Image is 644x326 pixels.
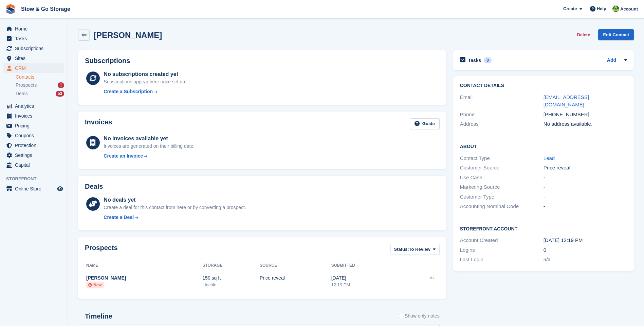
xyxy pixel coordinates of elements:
[394,246,409,253] span: Status:
[15,34,56,43] span: Tasks
[3,44,64,53] a: menu
[16,90,28,97] span: Deals
[460,120,544,128] div: Address
[612,5,619,12] img: Alex Taylor
[460,155,544,162] div: Contact Type
[460,183,544,191] div: Marketing Source
[544,203,627,210] div: -
[3,101,64,111] a: menu
[544,164,627,172] div: Price reveal
[56,91,64,97] div: 53
[574,29,593,40] button: Delete
[460,94,544,109] div: Email
[460,143,627,149] h2: About
[607,57,616,64] a: Add
[544,183,627,191] div: -
[104,143,195,150] div: Invoices are generated on their billing date.
[85,312,112,320] h2: Timeline
[260,274,331,282] div: Price reveal
[104,204,246,211] div: Create a deal for this contact from here or by converting a prospect.
[3,184,64,193] a: menu
[16,82,64,89] a: Prospects 1
[597,5,606,12] span: Help
[16,82,37,88] span: Prospects
[484,57,492,63] div: 0
[3,111,64,121] a: menu
[85,118,112,129] h2: Invoices
[544,246,627,254] div: 0
[58,82,64,88] div: 1
[3,34,64,43] a: menu
[104,152,195,160] a: Create an Invoice
[331,260,399,271] th: Submitted
[15,101,56,111] span: Analytics
[104,152,143,160] div: Create an Invoice
[104,196,246,204] div: No deals yet
[409,246,430,253] span: To Review
[86,282,104,288] li: New
[104,78,186,85] div: Subscriptions appear here once set up.
[468,57,481,63] h2: Tasks
[15,63,56,73] span: CRM
[544,111,627,119] div: [PHONE_NUMBER]
[16,90,64,97] a: Deals 53
[544,237,627,244] div: [DATE] 12:19 PM
[15,24,56,34] span: Home
[460,174,544,182] div: Use Case
[598,29,634,40] a: Edit Contact
[563,5,577,12] span: Create
[399,312,440,320] label: Show only notes
[15,184,56,193] span: Online Store
[544,174,627,182] div: -
[104,135,195,143] div: No invoices available yet
[544,94,589,108] a: [EMAIL_ADDRESS][DOMAIN_NAME]
[3,54,64,63] a: menu
[94,30,162,40] h2: [PERSON_NAME]
[85,260,202,271] th: Name
[460,237,544,244] div: Account Created
[104,70,186,78] div: No subscriptions created yet
[399,312,403,320] input: Show only notes
[202,274,260,282] div: 150 sq ft
[460,225,627,232] h2: Storefront Account
[620,6,638,13] span: Account
[460,203,544,210] div: Accounting Nominal Code
[260,260,331,271] th: Source
[390,244,440,255] button: Status: To Review
[85,183,103,190] h2: Deals
[544,120,627,128] div: No address available.
[18,3,73,15] a: Stow & Go Storage
[202,260,260,271] th: Storage
[460,83,627,88] h2: Contact Details
[410,118,440,129] a: Guide
[15,44,56,53] span: Subscriptions
[544,155,555,161] a: Lead
[460,111,544,119] div: Phone
[331,282,399,288] div: 12:19 PM
[15,121,56,130] span: Pricing
[544,193,627,201] div: -
[3,63,64,73] a: menu
[3,131,64,140] a: menu
[15,54,56,63] span: Sites
[15,141,56,150] span: Protection
[5,4,16,14] img: stora-icon-8386f47178a22dfd0bd8f6a31ec36ba5ce8667c1dd55bd0f319d3a0aa187defe.svg
[6,176,68,182] span: Storefront
[3,24,64,34] a: menu
[3,121,64,130] a: menu
[56,185,64,193] a: Preview store
[331,274,399,282] div: [DATE]
[85,244,118,257] h2: Prospects
[460,246,544,254] div: Logins
[460,193,544,201] div: Customer Type
[460,164,544,172] div: Customer Source
[104,214,246,221] a: Create a Deal
[15,160,56,170] span: Capital
[3,141,64,150] a: menu
[104,214,134,221] div: Create a Deal
[15,131,56,140] span: Coupons
[15,150,56,160] span: Settings
[104,88,153,95] div: Create a Subscription
[85,57,440,65] h2: Subscriptions
[15,111,56,121] span: Invoices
